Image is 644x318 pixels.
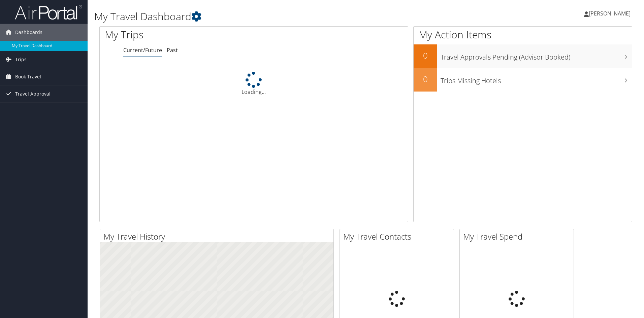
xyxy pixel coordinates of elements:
[414,73,437,85] h2: 0
[589,10,631,17] span: [PERSON_NAME]
[414,68,632,92] a: 0Trips Missing Hotels
[414,44,632,68] a: 0Travel Approvals Pending (Advisor Booked)
[103,231,333,242] h2: My Travel History
[414,28,632,42] h1: My Action Items
[463,231,574,242] h2: My Travel Spend
[100,72,408,96] div: Loading...
[441,49,632,62] h3: Travel Approvals Pending (Advisor Booked)
[15,4,82,20] img: airportal-logo.png
[441,73,632,85] h3: Trips Missing Hotels
[15,24,42,41] span: Dashboards
[414,50,437,61] h2: 0
[105,28,275,42] h1: My Trips
[167,46,178,54] a: Past
[123,46,162,54] a: Current/Future
[584,3,637,24] a: [PERSON_NAME]
[343,231,454,242] h2: My Travel Contacts
[15,51,27,68] span: Trips
[94,9,456,24] h1: My Travel Dashboard
[15,85,51,102] span: Travel Approval
[15,68,41,85] span: Book Travel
